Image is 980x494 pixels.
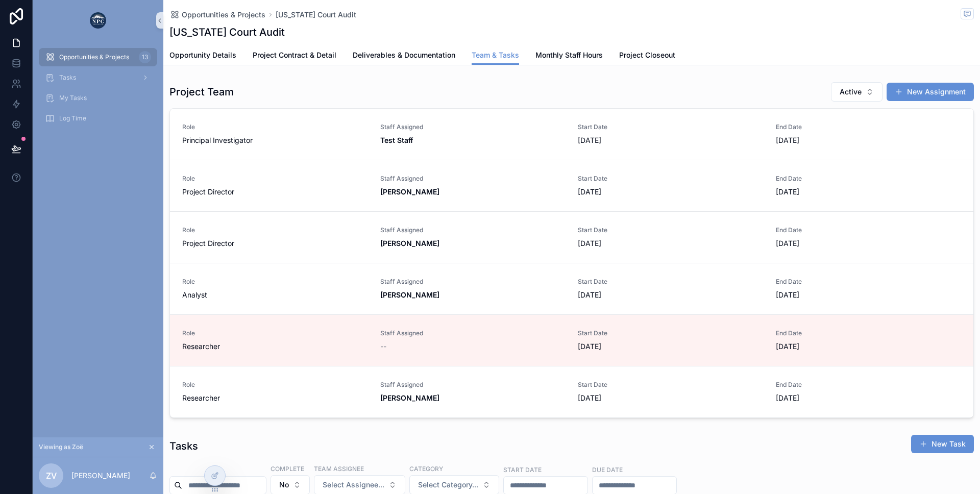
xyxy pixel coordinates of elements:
strong: Test Staff [380,136,413,144]
span: Active [840,87,862,97]
a: Opportunities & Projects13 [39,48,157,66]
span: Staff Assigned [380,123,566,131]
a: RoleResearcherStaff Assigned--Start Date[DATE]End Date[DATE] [170,314,973,366]
span: Role [182,175,368,183]
span: Project Closeout [619,50,675,60]
span: Start Date [578,329,764,337]
span: My Tasks [59,94,87,102]
span: -- [380,341,386,352]
p: [PERSON_NAME] [71,471,130,481]
div: 13 [139,51,151,63]
span: Project Director [182,187,234,197]
h1: Tasks [169,439,198,453]
a: Opportunity Details [169,46,236,66]
span: End Date [776,123,962,131]
span: Start Date [578,278,764,286]
span: [DATE] [578,393,764,403]
a: Project Closeout [619,46,675,66]
span: [DATE] [776,187,962,197]
button: Select Button [831,82,883,102]
span: Select Category... [418,480,478,490]
a: Project Contract & Detail [253,46,336,66]
a: RoleProject DirectorStaff Assigned[PERSON_NAME]Start Date[DATE]End Date[DATE] [170,211,973,263]
span: End Date [776,329,962,337]
span: Researcher [182,393,220,403]
span: End Date [776,278,962,286]
span: Role [182,329,368,337]
a: RoleResearcherStaff Assigned[PERSON_NAME]Start Date[DATE]End Date[DATE] [170,366,973,417]
button: New Task [911,435,974,453]
span: Project Director [182,238,234,249]
strong: [PERSON_NAME] [380,393,439,402]
span: No [279,480,289,490]
span: Tasks [59,73,76,82]
span: [DATE] [578,135,764,145]
span: Role [182,226,368,234]
span: [DATE] [776,135,962,145]
h1: [US_STATE] Court Audit [169,25,285,39]
span: Deliverables & Documentation [353,50,455,60]
a: Team & Tasks [472,46,519,65]
span: Project Contract & Detail [253,50,336,60]
span: Staff Assigned [380,278,566,286]
strong: [PERSON_NAME] [380,187,439,196]
a: My Tasks [39,89,157,107]
label: Team Assignee [314,464,364,473]
a: Opportunities & Projects [169,10,265,20]
span: Start Date [578,226,764,234]
span: Staff Assigned [380,226,566,234]
span: Start Date [578,175,764,183]
span: Analyst [182,290,207,300]
span: [DATE] [776,393,962,403]
span: [DATE] [578,187,764,197]
a: Log Time [39,109,157,128]
span: ZV [46,470,57,482]
label: Start Date [503,465,542,474]
a: Monthly Staff Hours [535,46,603,66]
a: Deliverables & Documentation [353,46,455,66]
span: Staff Assigned [380,329,566,337]
div: scrollable content [33,41,163,141]
span: Viewing as Zoë [39,443,83,451]
label: Due Date [592,465,623,474]
label: Category [409,464,443,473]
span: Researcher [182,341,220,352]
a: RoleProject DirectorStaff Assigned[PERSON_NAME]Start Date[DATE]End Date[DATE] [170,160,973,211]
span: Start Date [578,381,764,389]
span: [DATE] [776,238,962,249]
a: RolePrincipal InvestigatorStaff AssignedTest StaffStart Date[DATE]End Date[DATE] [170,109,973,160]
span: Role [182,381,368,389]
span: Team & Tasks [472,50,519,60]
span: [DATE] [578,341,764,352]
button: New Assignment [887,83,974,101]
span: Opportunities & Projects [182,10,265,20]
a: RoleAnalystStaff Assigned[PERSON_NAME]Start Date[DATE]End Date[DATE] [170,263,973,314]
span: End Date [776,226,962,234]
a: Tasks [39,68,157,87]
span: End Date [776,381,962,389]
span: [DATE] [578,290,764,300]
span: Staff Assigned [380,381,566,389]
span: Staff Assigned [380,175,566,183]
span: [DATE] [578,238,764,249]
h1: Project Team [169,85,234,99]
span: [DATE] [776,341,962,352]
span: Select Assignee... [323,480,384,490]
span: End Date [776,175,962,183]
span: Opportunities & Projects [59,53,129,61]
span: Monthly Staff Hours [535,50,603,60]
strong: [PERSON_NAME] [380,290,439,299]
span: Opportunity Details [169,50,236,60]
span: Start Date [578,123,764,131]
span: Principal Investigator [182,135,253,145]
img: App logo [90,12,106,29]
span: Log Time [59,114,86,122]
a: [US_STATE] Court Audit [276,10,356,20]
span: Role [182,278,368,286]
span: Role [182,123,368,131]
strong: [PERSON_NAME] [380,239,439,248]
label: Complete [271,464,304,473]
